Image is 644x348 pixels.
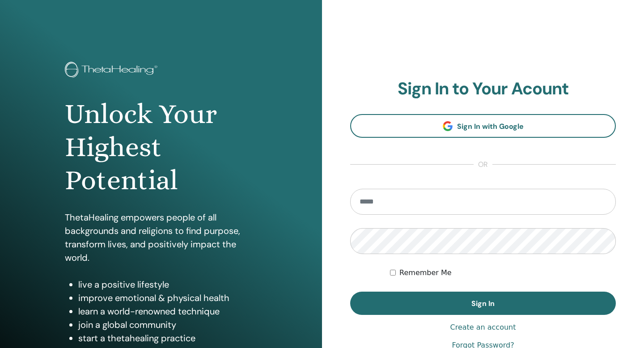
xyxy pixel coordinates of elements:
span: Sign In with Google [457,122,524,131]
li: learn a world-renowned technique [78,305,257,318]
p: ThetaHealing empowers people of all backgrounds and religions to find purpose, transform lives, a... [65,211,257,264]
li: live a positive lifestyle [78,278,257,291]
h2: Sign In to Your Acount [350,79,616,99]
a: Create an account [450,322,516,333]
label: Remember Me [399,267,452,278]
li: start a thetahealing practice [78,331,257,345]
li: join a global community [78,318,257,331]
li: improve emotional & physical health [78,291,257,305]
h1: Unlock Your Highest Potential [65,98,257,197]
div: Keep me authenticated indefinitely or until I manually logout [390,267,616,278]
span: or [474,159,492,170]
a: Sign In with Google [350,114,616,138]
button: Sign In [350,292,616,315]
span: Sign In [471,299,495,308]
